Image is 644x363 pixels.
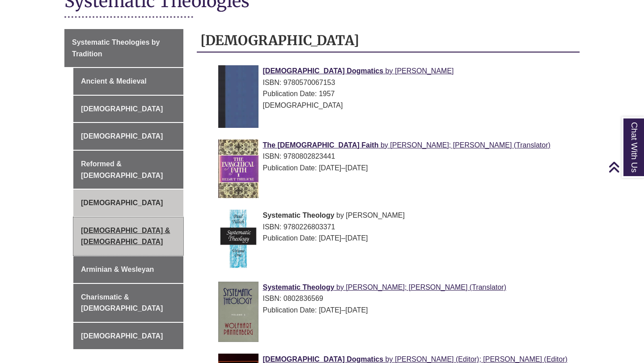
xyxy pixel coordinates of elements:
span: by [336,283,344,291]
a: Ancient & Medieval [73,68,183,95]
span: [PERSON_NAME] [395,67,454,75]
span: [DEMOGRAPHIC_DATA] Dogmatics [263,67,384,75]
span: [DEMOGRAPHIC_DATA] Dogmatics [263,355,384,363]
a: [DEMOGRAPHIC_DATA] [73,323,183,350]
a: [DEMOGRAPHIC_DATA] [73,190,183,216]
div: Publication Date: [DATE]–[DATE] [218,232,573,244]
a: Arminian & Wesleyan [73,256,183,283]
span: [PERSON_NAME]; [PERSON_NAME] (Translator) [346,283,506,291]
h2: [DEMOGRAPHIC_DATA] [197,29,580,53]
div: ISBN: 0802836569 [218,293,573,304]
a: The [DEMOGRAPHIC_DATA] Faith by [PERSON_NAME]; [PERSON_NAME] (Translator) [263,141,551,149]
span: The [DEMOGRAPHIC_DATA] Faith [263,141,379,149]
div: Publication Date: 1957 [218,88,573,100]
span: [PERSON_NAME] [346,211,405,219]
a: [DEMOGRAPHIC_DATA] Dogmatics by [PERSON_NAME] (Editor); [PERSON_NAME] (Editor) [263,355,568,363]
a: Systematic Theologies by Tradition [64,29,183,67]
span: Systematic Theology [263,283,335,291]
span: Systematic Theologies by Tradition [72,38,160,58]
div: Publication Date: [DATE]–[DATE] [218,304,573,316]
span: by [386,355,393,363]
a: Back to Top [608,161,642,173]
a: Charismatic & [DEMOGRAPHIC_DATA] [73,284,183,322]
span: by [336,211,344,219]
span: by [381,141,388,149]
div: [DEMOGRAPHIC_DATA] [218,100,573,111]
div: ISBN: 9780570067153 [218,77,573,89]
div: ISBN: 9780802823441 [218,151,573,162]
a: [DEMOGRAPHIC_DATA] & [DEMOGRAPHIC_DATA] [73,217,183,255]
div: Guide Page Menu [64,29,183,349]
div: ISBN: 9780226803371 [218,221,573,233]
a: [DEMOGRAPHIC_DATA] Dogmatics by [PERSON_NAME] [263,67,454,75]
a: Reformed & [DEMOGRAPHIC_DATA] [73,151,183,189]
span: by [386,67,393,75]
span: [PERSON_NAME] (Editor); [PERSON_NAME] (Editor) [395,355,568,363]
a: [DEMOGRAPHIC_DATA] [73,123,183,150]
span: Systematic Theology [263,211,335,219]
a: Systematic Theology by [PERSON_NAME]; [PERSON_NAME] (Translator) [263,283,506,291]
div: Publication Date: [DATE]–[DATE] [218,162,573,174]
span: [PERSON_NAME]; [PERSON_NAME] (Translator) [390,141,551,149]
a: [DEMOGRAPHIC_DATA] [73,96,183,122]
